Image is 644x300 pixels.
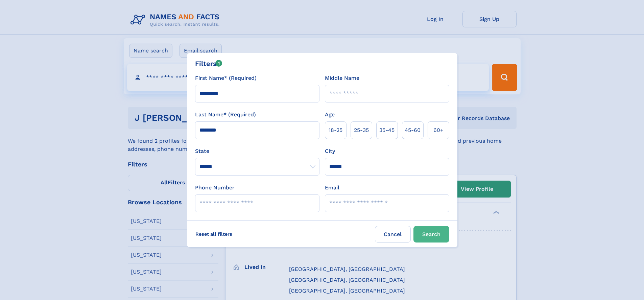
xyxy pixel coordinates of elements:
[195,111,256,119] label: Last Name* (Required)
[191,226,237,242] label: Reset all filters
[354,126,369,134] span: 25‑35
[375,226,411,243] label: Cancel
[325,111,335,119] label: Age
[325,147,335,155] label: City
[329,126,342,134] span: 18‑25
[405,126,421,134] span: 45‑60
[195,184,235,192] label: Phone Number
[325,184,339,192] label: Email
[379,126,395,134] span: 35‑45
[195,74,257,82] label: First Name* (Required)
[413,226,449,243] button: Search
[195,147,319,155] label: State
[325,74,359,82] label: Middle Name
[433,126,444,134] span: 60+
[195,59,222,69] div: Filters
